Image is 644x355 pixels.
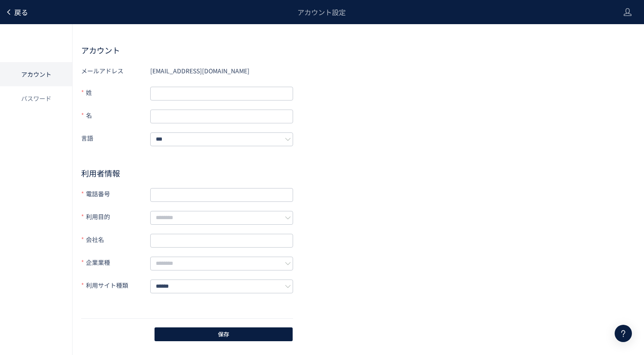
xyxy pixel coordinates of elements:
label: 利用サイト種類 [81,278,150,293]
h2: 利用者情報 [81,168,293,178]
span: 戻る [14,7,28,17]
label: 企業業種 [81,255,150,270]
span: 保存 [218,327,229,341]
label: 言語 [81,131,150,146]
label: 電話番号 [81,187,150,202]
label: メールアドレス [81,64,150,78]
h2: アカウント [81,45,635,55]
div: [EMAIL_ADDRESS][DOMAIN_NAME] [150,64,293,78]
label: 利用目的 [81,210,150,225]
button: 保存 [155,327,293,341]
label: 会社名 [81,232,150,248]
label: 姓 [81,85,150,101]
label: 名 [81,108,150,123]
